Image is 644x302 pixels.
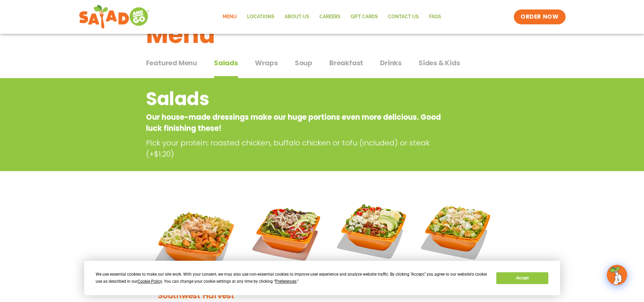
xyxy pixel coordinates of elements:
a: GIFT CARDS [345,9,383,25]
img: Product photo for Cobb Salad [335,194,409,268]
h1: Menu [146,16,498,53]
nav: Menu [218,9,446,25]
span: Drinks [380,58,402,68]
span: Preferences [275,279,296,284]
img: Product photo for Southwest Harvest Salad [151,194,241,284]
span: Sides & Kids [419,58,460,68]
span: Featured Menu [146,58,197,68]
span: Breakfast [329,58,363,68]
a: FAQs [424,9,446,25]
img: new-SAG-logo-768×292 [79,3,150,30]
img: Product photo for Caesar Salad [419,194,493,268]
p: Our house-made dressings make our huge portions even more delicious. Good luck finishing these! [146,112,444,134]
div: Cookie Consent Prompt [84,261,560,295]
span: Cookie Policy [138,279,162,284]
p: Pick your protein: roasted chicken, buffalo chicken or tofu (included) or steak (+$1.20) [146,137,447,160]
div: Tabbed content [146,55,498,78]
a: Menu [218,9,242,25]
span: Soup [295,58,312,68]
span: ORDER NOW [521,13,558,21]
a: Locations [242,9,280,25]
button: Accept [496,272,548,284]
a: About Us [280,9,314,25]
span: Salads [214,58,238,68]
a: Careers [314,9,345,25]
div: We use essential cookies to make our site work. With your consent, we may also use non-essential ... [96,271,488,285]
span: Wraps [255,58,278,68]
img: wpChatIcon [607,265,626,284]
a: ORDER NOW [514,9,565,24]
img: Product photo for Fajita Salad [251,194,325,268]
h2: Salads [146,85,444,113]
a: Contact Us [383,9,424,25]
